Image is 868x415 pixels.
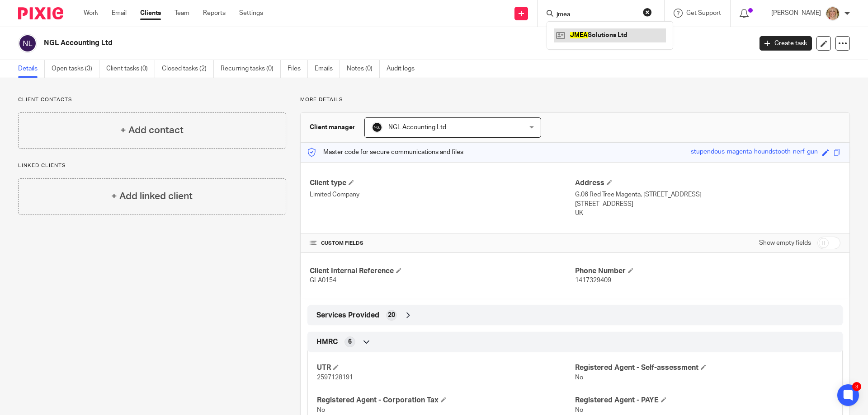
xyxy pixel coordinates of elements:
a: Settings [239,9,263,18]
img: JW%20photo.JPG [826,6,840,21]
p: More details [300,96,850,103]
p: [PERSON_NAME] [771,9,821,18]
h4: Phone Number [575,266,840,276]
a: Recurring tasks (0) [221,60,281,78]
button: Clear [643,8,652,17]
h4: Client Internal Reference [310,266,575,276]
h4: Client type [310,178,575,188]
span: No [575,374,583,381]
p: G.06 Red Tree Magenta, [STREET_ADDRESS] [575,190,840,199]
a: Email [112,9,127,18]
a: Open tasks (3) [52,60,99,78]
span: NGL Accounting Ltd [388,124,446,131]
a: Notes (0) [347,60,380,78]
span: 6 [348,337,352,346]
h2: NGL Accounting Ltd [44,38,605,48]
span: No [317,407,325,413]
span: Services Provided [316,311,379,320]
span: No [575,407,583,413]
h4: Registered Agent - Self-assessment [575,363,833,373]
a: Audit logs [387,60,421,78]
a: Emails [315,60,340,78]
p: UK [575,209,840,218]
span: 20 [388,311,395,320]
a: Reports [203,9,226,18]
h4: Registered Agent - Corporation Tax [317,396,575,405]
p: Master code for secure communications and files [307,148,463,157]
div: 3 [852,382,861,391]
a: Create task [759,36,812,51]
h4: + Add contact [120,123,184,137]
span: 2597128191 [317,374,353,381]
p: [STREET_ADDRESS] [575,200,840,209]
a: Files [288,60,308,78]
p: Limited Company [310,190,575,199]
h4: Registered Agent - PAYE [575,396,833,405]
input: Search [556,11,637,19]
span: Get Support [686,10,721,16]
span: GLA0154 [310,277,336,284]
span: 1417329409 [575,277,611,284]
h4: + Add linked client [111,189,193,203]
a: Work [84,9,98,18]
a: Closed tasks (2) [162,60,214,78]
h3: Client manager [310,123,355,132]
a: Details [18,60,45,78]
h4: Address [575,178,840,188]
img: NGL%20Logo%20Social%20Circle%20JPG.jpg [372,122,382,133]
h4: CUSTOM FIELDS [310,240,575,247]
h4: UTR [317,363,575,373]
label: Show empty fields [759,238,811,247]
a: Client tasks (0) [106,60,155,78]
a: Clients [140,9,161,18]
span: HMRC [316,337,338,347]
img: svg%3E [18,34,37,53]
img: Pixie [18,7,63,19]
a: Team [175,9,189,18]
div: stupendous-magenta-houndstooth-nerf-gun [691,147,818,158]
p: Client contacts [18,96,286,103]
p: Linked clients [18,162,286,169]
